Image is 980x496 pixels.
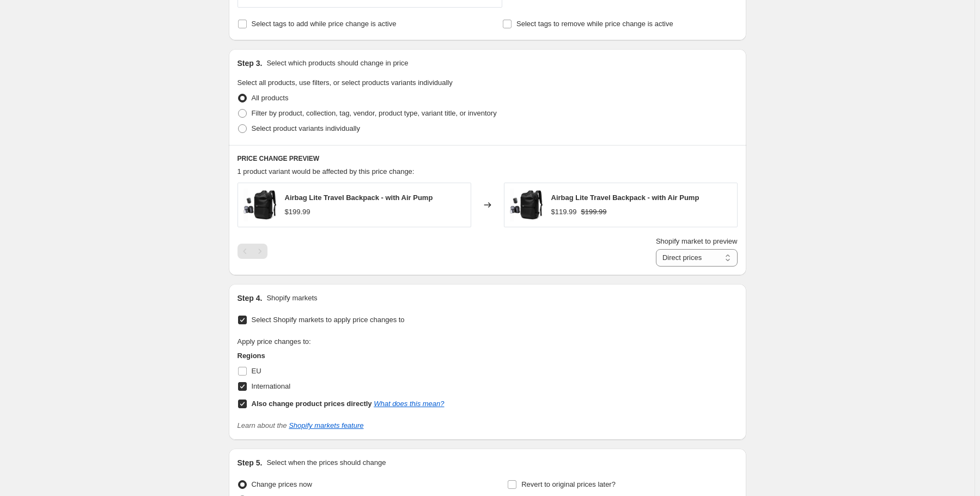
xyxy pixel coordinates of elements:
[252,316,405,324] span: Select Shopify markets to apply price changes to
[252,124,360,132] span: Select product variants individually
[238,421,364,430] i: Learn about the
[238,167,415,176] span: 1 product variant would be affected by this price change:
[244,189,276,221] img: airbag-lite-matt-black-with-air-pump-packlite-gear-3237634_80x.png
[238,58,263,69] h2: Step 3.
[551,193,699,202] span: Airbag Lite Travel Backpack - with Air Pump
[656,237,738,245] span: Shopify market to preview
[252,20,397,28] span: Select tags to add while price change is active
[510,189,543,221] img: airbag-lite-matt-black-with-air-pump-packlite-gear-3237634_80x.png
[252,382,291,390] span: International
[252,480,312,488] span: Change prices now
[238,244,267,259] nav: Pagination
[581,207,607,217] strike: $199.99
[285,207,311,217] div: $199.99
[516,20,673,28] span: Select tags to remove while price change is active
[285,193,433,202] span: Airbag Lite Travel Backpack - with Air Pump
[238,78,453,87] span: Select all products, use filters, or select products variants individually
[374,400,444,408] a: What does this mean?
[238,350,445,361] h3: Regions
[238,337,311,346] span: Apply price changes to:
[252,94,289,102] span: All products
[252,400,372,408] b: Also change product prices directly
[252,109,497,117] span: Filter by product, collection, tag, vendor, product type, variant title, or inventory
[238,293,263,304] h2: Step 4.
[238,457,263,468] h2: Step 5.
[521,480,616,488] span: Revert to original prices later?
[252,367,261,375] span: EU
[266,457,386,468] p: Select when the prices should change
[551,207,577,217] div: $119.99
[238,154,738,163] h6: PRICE CHANGE PREVIEW
[289,421,363,430] a: Shopify markets feature
[266,293,317,304] p: Shopify markets
[266,58,408,69] p: Select which products should change in price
